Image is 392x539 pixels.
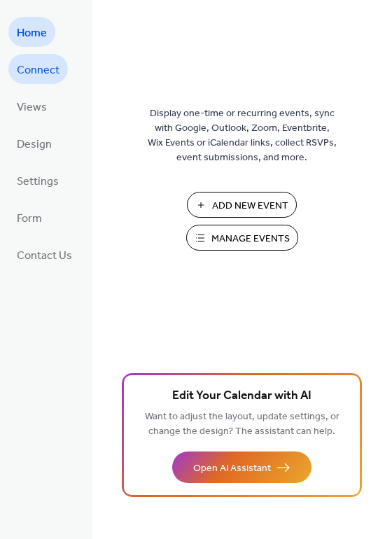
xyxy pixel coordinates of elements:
span: Connect [17,59,59,81]
span: Views [17,97,47,118]
span: Contact Us [17,245,72,267]
a: Contact Us [8,239,80,269]
span: Add New Event [212,199,288,213]
span: Design [17,134,52,155]
a: Form [8,202,50,232]
span: Display one-time or recurring events, sync with Google, Outlook, Zoom, Eventbrite, Wix Events or ... [148,106,337,165]
span: Manage Events [211,232,290,246]
span: Settings [17,171,59,192]
a: Design [8,128,60,158]
span: Form [17,208,42,230]
span: Home [17,22,47,44]
a: Connect [8,54,68,84]
button: Manage Events [186,225,298,251]
button: Add New Event [187,192,297,218]
a: Views [8,91,55,121]
span: Open AI Assistant [193,461,271,476]
span: Edit Your Calendar with AI [172,386,311,406]
a: Settings [8,165,67,195]
a: Home [8,17,55,47]
span: Want to adjust the layout, update settings, or change the design? The assistant can help. [145,407,339,441]
button: Open AI Assistant [172,451,311,483]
